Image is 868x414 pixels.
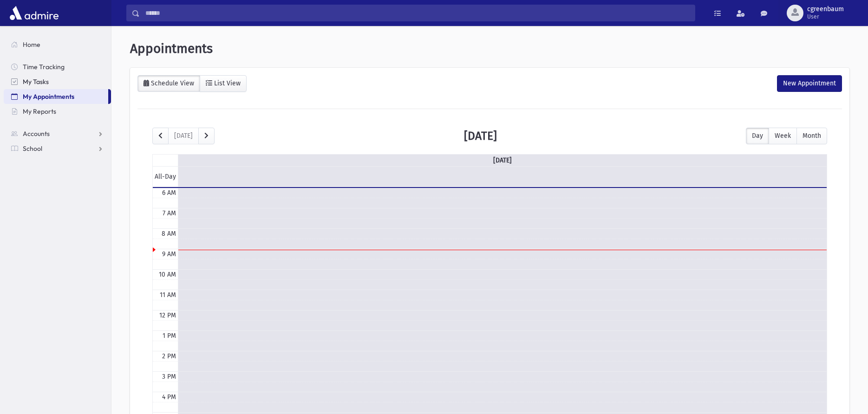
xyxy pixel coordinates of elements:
[23,129,50,138] span: Accounts
[746,128,769,144] button: Day
[464,129,497,142] h2: [DATE]
[23,107,56,116] span: My Reports
[198,128,215,144] button: next
[777,75,842,92] div: New Appointment
[23,63,65,71] span: Time Tracking
[200,75,247,92] a: List View
[23,40,40,49] span: Home
[491,155,514,166] a: [DATE]
[23,78,49,86] span: My Tasks
[4,89,108,104] a: My Appointments
[4,126,111,141] a: Accounts
[4,74,111,89] a: My Tasks
[161,208,178,218] div: 7 AM
[212,79,241,87] div: List View
[161,331,178,341] div: 1 PM
[152,128,169,144] button: prev
[158,290,178,300] div: 11 AM
[160,392,178,402] div: 4 PM
[137,75,200,92] a: Schedule View
[23,92,74,101] span: My Appointments
[157,270,178,279] div: 10 AM
[807,6,844,13] span: cgreenbaum
[4,141,111,156] a: School
[23,144,42,153] span: School
[140,5,695,21] input: Search
[168,128,199,144] button: [DATE]
[4,104,111,119] a: My Reports
[157,310,178,320] div: 12 PM
[160,351,178,361] div: 2 PM
[7,4,61,22] img: AdmirePro
[4,37,111,52] a: Home
[807,13,844,20] span: User
[130,41,213,56] span: Appointments
[153,172,178,181] span: All-Day
[160,229,178,239] div: 8 AM
[796,128,827,144] button: Month
[4,59,111,74] a: Time Tracking
[160,188,178,198] div: 6 AM
[160,249,178,259] div: 9 AM
[160,372,178,382] div: 3 PM
[769,128,797,144] button: Week
[149,79,194,87] div: Schedule View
